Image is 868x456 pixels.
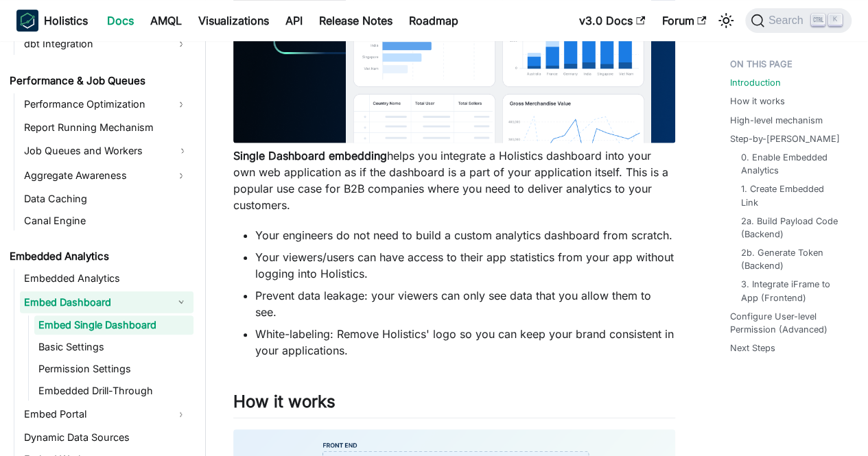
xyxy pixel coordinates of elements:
[169,33,193,55] button: Expand sidebar category 'dbt Integration'
[34,337,193,357] a: Basic Settings
[20,165,169,187] a: Aggregate Awareness
[571,10,653,32] a: v3.0 Docs
[311,10,401,32] a: Release Notes
[5,71,193,91] a: Performance & Job Queues
[715,10,737,32] button: Switch between dark and light mode (currently light mode)
[20,118,193,137] a: Report Running Mechanism
[730,341,775,355] a: Next Steps
[34,381,193,400] a: Embedded Drill-Through
[741,278,841,304] a: 3. Integrate iFrame to App (Frontend)
[255,326,675,359] li: White-labeling: Remove Holistics' logo so you can keep your brand consistent in your applications.
[730,76,781,89] a: Introduction
[169,403,193,425] button: Expand sidebar category 'Embed Portal'
[5,247,193,266] a: Embedded Analytics
[730,114,823,127] a: High-level mechanism
[190,10,277,32] a: Visualizations
[653,10,714,32] a: Forum
[20,428,193,447] a: Dynamic Data Sources
[255,227,675,243] li: Your engineers do not need to build a custom analytics dashboard from scratch.
[169,93,193,115] button: Expand sidebar category 'Performance Optimization'
[16,10,88,32] a: HolisticsHolistics
[99,10,142,32] a: Docs
[142,10,190,32] a: AMQL
[34,315,193,335] a: Embed Single Dashboard
[20,189,193,208] a: Data Caching
[764,14,812,27] span: Search
[233,149,387,163] strong: Single Dashboard embedding
[44,12,88,29] b: Holistics
[730,95,785,108] a: How it works
[20,33,169,55] a: dbt Integration
[169,165,193,187] button: Expand sidebar category 'Aggregate Awareness'
[741,246,841,272] a: 2b. Generate Token (Backend)
[20,291,169,313] a: Embed Dashboard
[169,291,193,313] button: Collapse sidebar category 'Embed Dashboard'
[34,359,193,379] a: Permission Settings
[20,140,193,162] a: Job Queues and Workers
[741,151,841,177] a: 0. Enable Embedded Analytics
[233,392,675,418] h2: How it works
[741,182,841,208] a: 1. Create Embedded Link
[277,10,311,32] a: API
[828,14,842,26] kbd: K
[20,403,169,425] a: Embed Portal
[233,147,675,213] p: helps you integrate a Holistics dashboard into your own web application as if the dashboard is a ...
[745,8,852,33] button: Search (Ctrl+K)
[730,310,846,336] a: Configure User-level Permission (Advanced)
[741,215,841,241] a: 2a. Build Payload Code (Backend)
[730,132,840,145] a: Step-by-[PERSON_NAME]
[16,10,38,32] img: Holistics
[401,10,467,32] a: Roadmap
[20,269,193,288] a: Embedded Analytics
[20,211,193,230] a: Canal Engine
[20,93,169,115] a: Performance Optimization
[255,249,675,282] li: Your viewers/users can have access to their app statistics from your app without logging into Hol...
[255,287,675,320] li: Prevent data leakage: your viewers can only see data that you allow them to see.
